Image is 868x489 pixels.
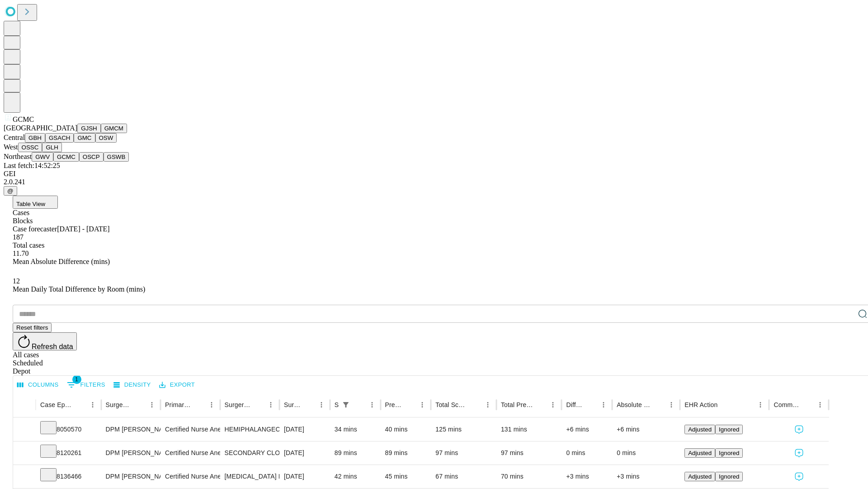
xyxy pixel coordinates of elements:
button: Menu [814,398,826,411]
div: 89 mins [385,441,427,465]
button: Menu [754,398,767,411]
div: 0 mins [566,441,608,465]
div: EHR Action [684,401,717,408]
button: Show filters [340,398,352,411]
button: Menu [366,398,378,411]
div: Difference [566,401,584,408]
button: GBH [25,133,45,143]
span: [GEOGRAPHIC_DATA] [4,124,77,132]
div: 67 mins [435,465,492,488]
button: Menu [481,398,494,411]
div: DPM [PERSON_NAME] [PERSON_NAME] Dpm [106,418,156,441]
button: Show filters [65,378,108,392]
button: Sort [652,398,665,411]
div: Primary Service [165,401,191,408]
span: Reset filters [16,324,48,331]
button: Table View [13,196,58,209]
button: Sort [585,398,597,411]
button: Ignored [715,472,743,481]
div: 45 mins [385,465,427,488]
span: GCMC [13,115,34,123]
button: Adjusted [684,425,715,434]
button: Sort [469,398,481,411]
div: 42 mins [335,465,376,488]
div: 70 mins [501,465,557,488]
div: Scheduled In Room Duration [335,401,339,408]
div: DPM [PERSON_NAME] [PERSON_NAME] Dpm [106,465,156,488]
button: Menu [315,398,328,411]
span: Ignored [719,426,739,433]
button: Expand [18,446,31,461]
div: 8136466 [40,465,97,488]
button: GCMC [53,152,79,162]
div: 8050570 [40,418,97,441]
div: Absolute Difference [617,401,651,408]
div: 34 mins [335,418,376,441]
div: [MEDICAL_DATA] PLANTAR [MEDICAL_DATA] [225,465,275,488]
div: Surgeon Name [106,401,132,408]
button: GSACH [45,133,74,143]
div: 125 mins [435,418,492,441]
span: [DATE] - [DATE] [57,225,109,233]
span: Mean Daily Total Difference by Room (mins) [13,285,145,293]
div: GEI [4,170,864,178]
button: Adjusted [684,472,715,481]
button: Select columns [15,378,61,392]
button: Sort [74,398,86,411]
div: [DATE] [284,441,325,465]
button: GSWB [104,152,129,162]
div: 8120261 [40,441,97,465]
button: Menu [416,398,429,411]
div: [DATE] [284,418,325,441]
button: Ignored [715,425,743,434]
div: 131 mins [501,418,557,441]
button: GMCM [101,124,127,133]
span: Northeast [4,153,32,160]
button: Reset filters [13,323,52,332]
button: Sort [718,398,731,411]
span: Total cases [13,241,44,249]
button: Density [111,378,153,392]
div: [DATE] [284,465,325,488]
div: 2.0.241 [4,178,864,186]
button: Menu [86,398,99,411]
button: Sort [302,398,315,411]
div: Total Scheduled Duration [435,401,468,408]
span: 12 [13,277,20,285]
div: 97 mins [435,441,492,465]
span: Central [4,134,25,141]
button: Menu [665,398,678,411]
div: 0 mins [617,441,675,465]
button: OSSC [18,143,42,152]
div: Certified Nurse Anesthetist [165,441,215,465]
button: Sort [534,398,547,411]
button: OSCP [79,152,104,162]
div: Certified Nurse Anesthetist [165,418,215,441]
button: Sort [252,398,264,411]
div: +3 mins [617,465,675,488]
div: +3 mins [566,465,608,488]
button: Menu [264,398,277,411]
button: GWV [32,152,53,162]
button: OSW [95,133,117,143]
div: Total Predicted Duration [501,401,533,408]
button: Sort [353,398,366,411]
button: Sort [133,398,146,411]
span: 1 [72,375,81,384]
button: GMC [74,133,95,143]
div: 97 mins [501,441,557,465]
span: Ignored [719,473,739,480]
span: Adjusted [688,473,712,480]
span: Adjusted [688,450,712,456]
div: +6 mins [566,418,608,441]
div: +6 mins [617,418,675,441]
button: Sort [801,398,814,411]
div: 40 mins [385,418,427,441]
button: Menu [146,398,158,411]
div: DPM [PERSON_NAME] [PERSON_NAME] Dpm [106,441,156,465]
span: Refresh data [32,343,73,350]
button: Expand [18,422,31,438]
span: Adjusted [688,426,712,433]
span: @ [7,187,14,194]
button: Menu [597,398,610,411]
